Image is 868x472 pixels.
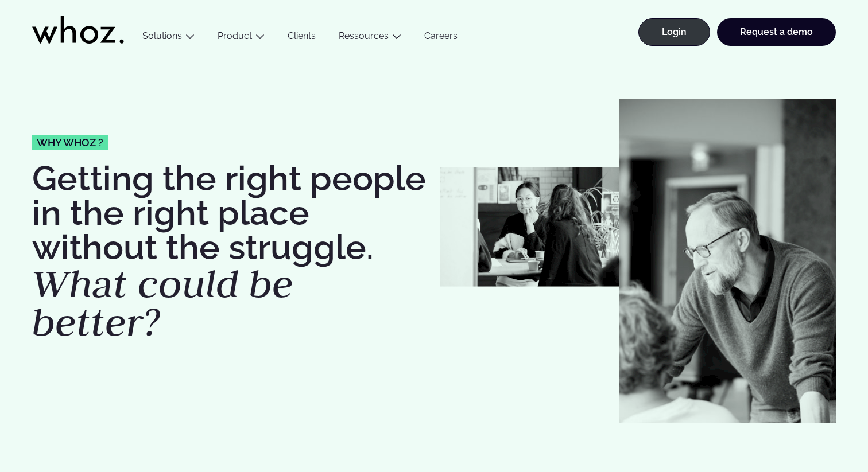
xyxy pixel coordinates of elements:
button: Ressources [327,30,413,46]
a: Request a demo [717,18,836,46]
a: Login [638,18,710,46]
a: Careers [413,30,469,46]
a: Product [218,30,252,41]
img: Whozzies-working [440,167,619,287]
button: Product [206,30,276,46]
button: Solutions [131,30,206,46]
a: Ressources [339,30,389,41]
span: Why whoz ? [37,138,103,148]
h1: Getting the right people in the right place without the struggle. [32,161,428,342]
em: What could be better? [32,258,293,348]
img: Jean-Philippe Couturier whozzy [619,99,836,423]
a: Clients [276,30,327,46]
